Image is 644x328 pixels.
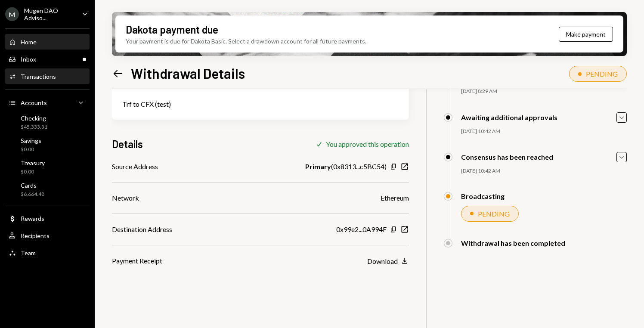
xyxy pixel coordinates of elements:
h1: Withdrawal Details [131,65,245,82]
div: Source Address [112,161,158,172]
a: Rewards [5,210,90,226]
div: Awaiting additional approvals [461,113,557,121]
div: Broadcasting [461,192,505,200]
div: M [5,7,19,21]
div: Treasury [21,159,45,167]
div: Savings [21,137,41,144]
a: Transactions [5,68,90,84]
a: Inbox [5,51,90,67]
div: Destination Address [112,224,172,235]
div: Dakota payment due [126,22,218,37]
div: Team [21,249,36,257]
h3: Details [112,137,143,151]
a: Home [5,34,90,50]
div: Home [21,38,37,46]
a: Team [5,245,90,260]
div: Recipients [21,232,50,239]
div: Ethereum [381,193,409,203]
a: Checking$45,333.31 [5,112,90,133]
button: Download [367,257,409,266]
b: Primary [305,161,331,172]
div: Mugen DAO Adviso... [24,7,75,22]
a: Recipients [5,228,90,243]
div: Trf to CFX (test) [122,99,399,109]
div: Network [112,193,139,203]
div: PENDING [586,70,618,78]
a: Cards$6,664.48 [5,179,90,200]
div: Accounts [21,99,47,106]
div: Withdrawal has been completed [461,239,565,247]
div: PENDING [478,210,510,218]
div: [DATE] 8:29 AM [461,88,627,95]
button: Make payment [559,27,613,42]
div: You approved this operation [326,140,409,148]
div: $6,664.48 [21,191,44,198]
a: Savings$0.00 [5,134,90,155]
div: Rewards [21,215,44,222]
div: Download [367,257,398,265]
div: 0x99e2...0A994F [336,224,387,235]
div: Inbox [21,56,36,63]
div: $0.00 [21,146,41,153]
a: Treasury$0.00 [5,157,90,177]
div: ( 0x8313...c5BC54 ) [305,161,387,172]
div: Your payment is due for Dakota Basic. Select a drawdown account for all future payments. [126,37,366,46]
div: [DATE] 10:42 AM [461,128,627,135]
div: [DATE] 10:42 AM [461,167,627,175]
div: $45,333.31 [21,124,47,131]
div: $0.00 [21,168,45,176]
div: Consensus has been reached [461,153,553,161]
a: Accounts [5,95,90,110]
div: Payment Receipt [112,256,162,266]
div: Transactions [21,73,56,80]
div: Checking [21,114,47,122]
div: Cards [21,182,44,189]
